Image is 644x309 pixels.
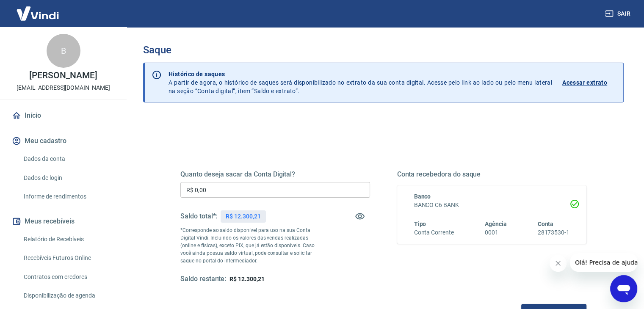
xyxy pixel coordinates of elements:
[10,106,116,125] a: Início
[610,275,637,302] iframe: Botão para abrir a janela de mensagens
[537,221,553,227] span: Conta
[20,287,116,304] a: Disponibilização de agenda
[180,212,217,221] h5: Saldo total*:
[550,255,567,272] iframe: Fechar mensagem
[414,201,570,210] h6: BANCO C6 BANK
[180,275,226,284] h5: Saldo restante:
[143,44,624,56] h3: Saque
[414,228,454,237] h6: Conta Corrente
[29,71,97,80] p: [PERSON_NAME]
[229,276,264,282] span: R$ 12.300,21
[180,226,323,265] p: *Corresponde ao saldo disponível para uso na sua Conta Digital Vindi. Incluindo os valores das ve...
[485,228,507,237] h6: 0001
[20,169,116,187] a: Dados de login
[485,221,507,227] span: Agência
[47,34,80,68] div: B
[603,6,634,22] button: Sair
[17,83,110,92] p: [EMAIL_ADDRESS][DOMAIN_NAME]
[20,268,116,286] a: Contratos com credores
[537,228,569,237] h6: 28173530-1
[169,70,552,95] p: A partir de agora, o histórico de saques será disponibilizado no extrato da sua conta digital. Ac...
[570,253,637,272] iframe: Mensagem da empresa
[414,221,426,227] span: Tipo
[5,6,71,13] span: Olá! Precisa de ajuda?
[20,249,116,267] a: Recebíveis Futuros Online
[226,212,260,221] p: R$ 12.300,21
[10,212,116,231] button: Meus recebíveis
[169,70,552,78] p: Histórico de saques
[20,188,116,205] a: Informe de rendimentos
[10,132,116,150] button: Meu cadastro
[180,170,370,179] h5: Quanto deseja sacar da Conta Digital?
[20,150,116,168] a: Dados da conta
[414,193,431,200] span: Banco
[20,231,116,248] a: Relatório de Recebíveis
[397,170,587,179] h5: Conta recebedora do saque
[562,70,616,95] a: Acessar extrato
[10,0,65,26] img: Vindi
[562,78,607,87] p: Acessar extrato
